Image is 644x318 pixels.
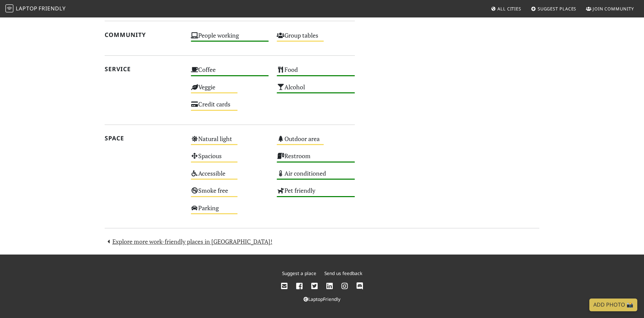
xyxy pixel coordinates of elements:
div: Natural light [187,133,273,150]
div: Spacious [187,150,273,168]
h2: Space [105,135,183,142]
a: Join Community [583,3,637,15]
div: Credit cards [187,99,273,116]
div: Air conditioned [273,168,359,185]
div: Coffee [187,64,273,81]
span: Join Community [593,6,634,12]
div: Outdoor area [273,133,359,150]
div: Group tables [273,30,359,47]
span: Laptop [16,5,38,12]
div: Food [273,64,359,81]
a: Send us feedback [324,270,362,276]
h2: Community [105,31,183,38]
span: Suggest Places [538,6,577,12]
img: LaptopFriendly [5,4,13,12]
div: Restroom [273,150,359,168]
a: Explore more work-friendly places in [GEOGRAPHIC_DATA]! [105,237,272,245]
div: Smoke free [187,185,273,202]
div: Veggie [187,82,273,99]
div: Accessible [187,168,273,185]
div: Pet friendly [273,185,359,202]
div: People working [187,30,273,47]
span: All Cities [497,6,521,12]
div: Alcohol [273,82,359,99]
a: Suggest a place [282,270,316,276]
span: Friendly [39,5,65,12]
a: LaptopFriendly LaptopFriendly [5,3,66,15]
a: All Cities [488,3,524,15]
h2: Service [105,65,183,73]
a: LaptopFriendly [304,296,340,302]
div: Parking [187,202,273,220]
a: Suggest Places [528,3,579,15]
